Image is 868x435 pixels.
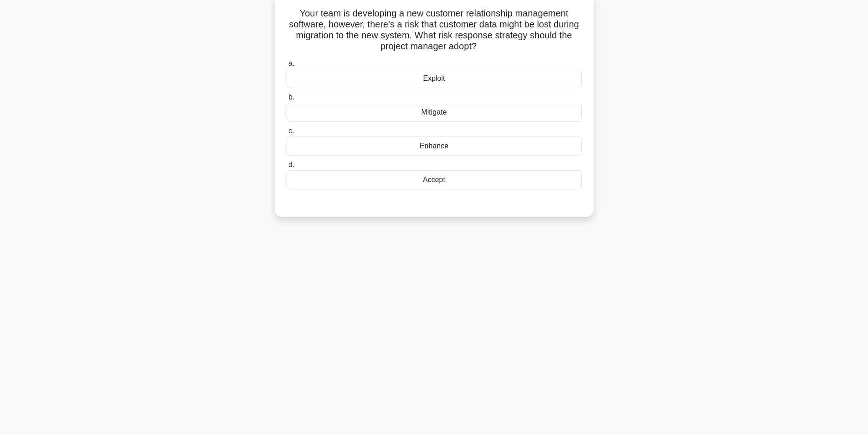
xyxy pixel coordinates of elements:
[288,93,294,101] span: b.
[287,103,582,122] div: Mitigate
[288,127,294,135] span: c.
[288,59,294,67] span: a.
[287,69,582,88] div: Exploit
[288,161,294,168] span: d.
[287,170,582,189] div: Accept
[286,8,583,52] h5: Your team is developing a new customer relationship management software, however, there's a risk ...
[287,136,582,156] div: Enhance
